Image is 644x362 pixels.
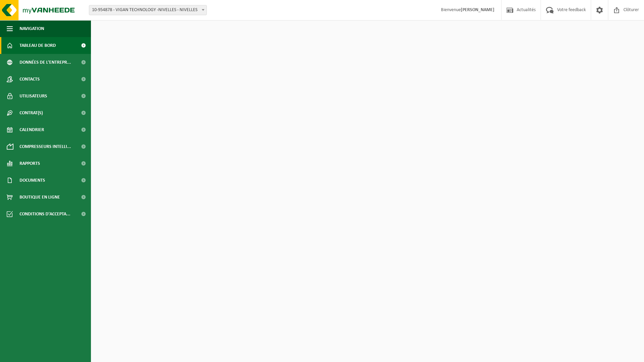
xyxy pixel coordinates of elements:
[20,37,56,54] span: Tableau de bord
[20,104,43,121] span: Contrat(s)
[20,121,44,138] span: Calendrier
[20,54,71,71] span: Données de l'entrepr...
[20,71,40,88] span: Contacts
[20,138,71,155] span: Compresseurs intelli...
[20,206,70,222] span: Conditions d'accepta...
[89,5,207,15] span: 10-954878 - VIGAN TECHNOLOGY -NIVELLES - NIVELLES
[461,7,494,12] strong: [PERSON_NAME]
[20,88,47,104] span: Utilisateurs
[89,5,206,15] span: 10-954878 - VIGAN TECHNOLOGY -NIVELLES - NIVELLES
[20,155,40,172] span: Rapports
[20,172,45,189] span: Documents
[20,20,44,37] span: Navigation
[20,189,60,206] span: Boutique en ligne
